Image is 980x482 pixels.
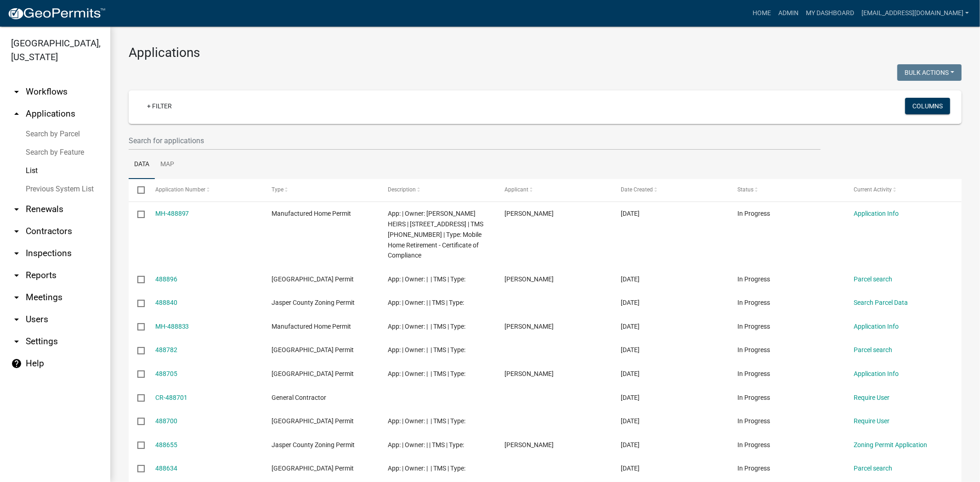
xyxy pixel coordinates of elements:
[905,98,950,114] button: Columns
[388,275,466,283] span: App: | Owner: | | TMS | Type:
[155,323,189,330] a: MH-488833
[621,441,640,448] span: 10/06/2025
[737,370,770,377] span: In Progress
[504,186,528,193] span: Applicant
[621,299,640,306] span: 10/06/2025
[621,323,640,330] span: 10/06/2025
[504,441,554,448] span: luis rojo
[272,465,354,472] span: Jasper County Building Permit
[621,210,640,217] span: 10/06/2025
[388,210,484,259] span: App: | Owner: MCDONALD JULIA HEIRS | 3119 LOWCOUNTRY DR | TMS 082-00-02-002 | Type: Mobile Home R...
[621,370,640,377] span: 10/06/2025
[155,417,177,425] a: 488700
[155,465,177,472] a: 488634
[496,179,612,201] datatable-header-cell: Applicant
[737,186,753,193] span: Status
[388,323,466,330] span: App: | Owner: | | TMS | Type:
[272,275,354,283] span: Jasper County Building Permit
[11,248,22,259] i: arrow_drop_down
[854,441,928,448] a: Zoning Permit Application
[263,179,380,201] datatable-header-cell: Type
[621,346,640,353] span: 10/06/2025
[155,299,177,306] a: 488840
[854,299,908,306] a: Search Parcel Data
[621,394,640,401] span: 10/06/2025
[388,417,466,425] span: App: | Owner: | | TMS | Type:
[155,186,205,193] span: Application Number
[737,210,770,217] span: In Progress
[11,86,22,97] i: arrow_drop_down
[504,275,554,283] span: Shirley Taylor-Estell
[858,5,973,22] a: [EMAIL_ADDRESS][DOMAIN_NAME]
[272,299,355,306] span: Jasper County Zoning Permit
[737,299,770,306] span: In Progress
[129,45,962,61] h3: Applications
[854,346,893,353] a: Parcel search
[146,179,263,201] datatable-header-cell: Application Number
[854,465,893,472] a: Parcel search
[388,346,466,353] span: App: | Owner: | | TMS | Type:
[388,299,465,306] span: App: | Owner: | | TMS | Type:
[737,394,770,401] span: In Progress
[272,210,351,217] span: Manufactured Home Permit
[272,441,355,448] span: Jasper County Zoning Permit
[854,275,893,283] a: Parcel search
[388,370,466,377] span: App: | Owner: | | TMS | Type:
[612,179,729,201] datatable-header-cell: Date Created
[129,131,821,150] input: Search for applications
[388,441,465,448] span: App: | Owner: | | TMS | Type:
[155,394,187,401] a: CR-488701
[155,346,177,353] a: 488782
[802,5,858,22] a: My Dashboard
[155,210,189,217] a: MH-488897
[854,210,899,217] a: Application Info
[155,275,177,283] a: 488896
[854,370,899,377] a: Application Info
[854,186,892,193] span: Current Activity
[621,275,640,283] span: 10/06/2025
[11,336,22,347] i: arrow_drop_down
[504,210,554,217] span: Shirley Taylor-Estell
[11,108,22,119] i: arrow_drop_up
[897,64,962,81] button: Bulk Actions
[388,465,466,472] span: App: | Owner: | | TMS | Type:
[11,204,22,215] i: arrow_drop_down
[504,323,554,330] span: Juan j pena
[129,179,146,201] datatable-header-cell: Select
[775,5,802,22] a: Admin
[155,370,177,377] a: 488705
[854,417,890,425] a: Require User
[729,179,845,201] datatable-header-cell: Status
[504,370,554,377] span: Joshua Benet
[155,441,177,448] a: 488655
[272,323,351,330] span: Manufactured Home Permit
[140,98,179,114] a: + Filter
[737,346,770,353] span: In Progress
[272,186,283,193] span: Type
[737,323,770,330] span: In Progress
[11,226,22,237] i: arrow_drop_down
[379,179,496,201] datatable-header-cell: Description
[749,5,775,22] a: Home
[854,394,890,401] a: Require User
[272,417,354,425] span: Jasper County Building Permit
[845,179,962,201] datatable-header-cell: Current Activity
[272,394,326,401] span: General Contractor
[155,150,180,179] a: Map
[854,323,899,330] a: Application Info
[272,346,354,353] span: Jasper County Building Permit
[388,186,416,193] span: Description
[737,275,770,283] span: In Progress
[621,465,640,472] span: 10/06/2025
[11,292,22,303] i: arrow_drop_down
[129,150,155,179] a: Data
[272,370,354,377] span: Jasper County Building Permit
[11,358,22,369] i: help
[621,186,653,193] span: Date Created
[11,314,22,325] i: arrow_drop_down
[11,270,22,281] i: arrow_drop_down
[737,465,770,472] span: In Progress
[737,417,770,425] span: In Progress
[737,441,770,448] span: In Progress
[621,417,640,425] span: 10/06/2025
